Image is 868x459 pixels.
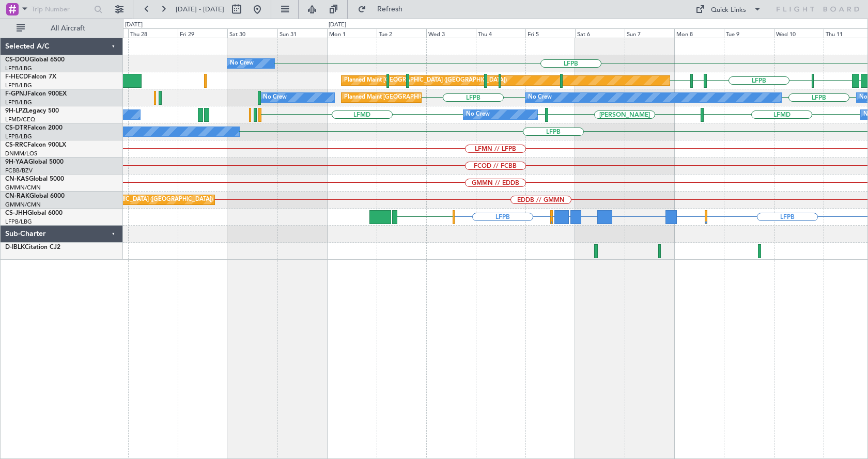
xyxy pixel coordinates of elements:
div: Thu 4 [476,28,525,38]
a: F-GPNJFalcon 900EX [5,91,67,97]
a: CS-RRCFalcon 900LX [5,142,66,148]
span: CS-DOU [5,57,29,63]
div: Sat 6 [575,28,625,38]
span: [DATE] - [DATE] [176,5,224,14]
div: Thu 28 [128,28,178,38]
a: LFMD/CEQ [5,116,35,123]
span: 9H-YAA [5,159,28,165]
a: CS-JHHGlobal 6000 [5,210,63,216]
div: Planned Maint [GEOGRAPHIC_DATA] ([GEOGRAPHIC_DATA]) [344,90,507,105]
span: CN-RAK [5,193,29,199]
div: [DATE] [125,21,143,29]
a: DNMM/LOS [5,150,37,157]
a: CN-KASGlobal 5000 [5,176,64,182]
button: Refresh [353,1,415,18]
a: 9H-LPZLegacy 500 [5,108,59,114]
a: LFPB/LBG [5,65,32,72]
a: FCBB/BZV [5,167,33,175]
span: Refresh [368,6,412,13]
a: CS-DTRFalcon 2000 [5,125,63,131]
div: No Crew [263,90,287,105]
a: CN-RAKGlobal 6000 [5,193,65,199]
div: Quick Links [711,5,746,15]
a: LFPB/LBG [5,218,32,226]
a: CS-DOUGlobal 6500 [5,57,65,63]
div: Fri 5 [525,28,575,38]
span: F-GPNJ [5,91,27,97]
div: Sun 7 [625,28,674,38]
div: Tue 2 [377,28,426,38]
a: LFPB/LBG [5,99,32,106]
div: Sat 30 [227,28,277,38]
div: Tue 9 [724,28,773,38]
div: Sun 31 [277,28,327,38]
div: Planned Maint [GEOGRAPHIC_DATA] ([GEOGRAPHIC_DATA]) [50,192,213,208]
div: Mon 1 [327,28,377,38]
span: CS-DTR [5,125,27,131]
span: CN-KAS [5,176,29,182]
span: CS-RRC [5,142,27,148]
div: No Crew [528,90,552,105]
button: Quick Links [690,1,767,18]
div: No Crew [466,107,490,122]
a: LFPB/LBG [5,82,32,89]
span: 9H-LPZ [5,108,26,114]
div: Planned Maint [GEOGRAPHIC_DATA] ([GEOGRAPHIC_DATA]) [344,73,507,88]
a: 9H-YAAGlobal 5000 [5,159,64,165]
div: Fri 29 [178,28,227,38]
span: CS-JHH [5,210,27,216]
a: F-HECDFalcon 7X [5,74,56,80]
span: D-IBLK [5,244,25,250]
span: All Aircraft [27,25,109,32]
div: Mon 8 [674,28,724,38]
div: Wed 3 [426,28,476,38]
a: LFPB/LBG [5,133,32,140]
a: GMMN/CMN [5,201,41,209]
a: D-IBLKCitation CJ2 [5,244,60,250]
span: F-HECD [5,74,28,80]
input: Trip Number [32,2,91,17]
a: GMMN/CMN [5,184,41,192]
div: No Crew [230,56,254,71]
div: Wed 10 [774,28,824,38]
div: [DATE] [329,21,346,29]
button: All Aircraft [11,20,112,37]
